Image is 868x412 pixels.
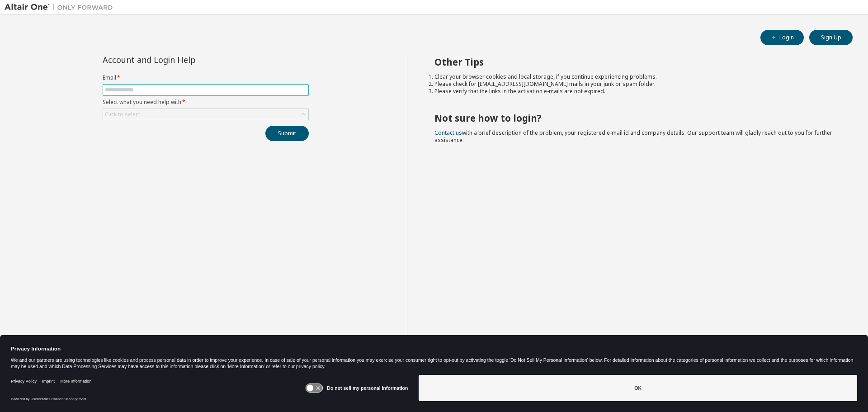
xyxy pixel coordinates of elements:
li: Please verify that the links in the activation e-mails are not expired. [434,88,837,95]
label: Email [103,74,309,81]
div: Click to select [105,111,140,118]
button: Sign Up [809,30,853,45]
img: Altair One [5,3,118,12]
div: Account and Login Help [103,56,268,63]
li: Please check for [EMAIL_ADDRESS][DOMAIN_NAME] mails in your junk or spam folder. [434,81,837,88]
button: Submit [265,126,309,141]
h2: Other Tips [434,56,837,68]
a: Contact us [434,129,462,137]
label: Select what you need help with [103,99,309,106]
li: Clear your browser cookies and local storage, if you continue experiencing problems. [434,73,837,81]
h2: Not sure how to login? [434,112,837,124]
button: Login [760,30,804,45]
span: with a brief description of the problem, your registered e-mail id and company details. Our suppo... [434,129,832,144]
div: Click to select [103,109,308,120]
